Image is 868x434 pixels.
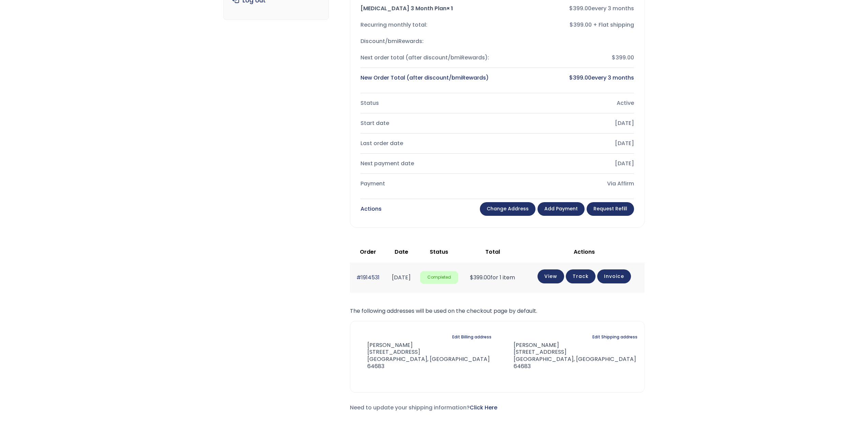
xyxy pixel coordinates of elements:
[503,159,634,168] div: [DATE]
[569,4,573,12] span: $
[470,274,473,281] span: $
[470,404,497,411] a: Click Here
[430,248,448,256] span: Status
[361,204,382,214] div: Actions
[538,202,585,216] a: Add payment
[361,179,492,188] div: Payment
[361,159,492,168] div: Next payment date
[361,53,492,62] div: Next order total (after discount/bmiRewards):
[597,269,631,283] a: Invoice
[361,20,492,30] div: Recurring monthly total:
[566,269,595,283] a: Track
[470,274,490,281] span: 399.00
[420,271,458,284] span: Completed
[350,404,497,411] span: Need to update your shipping information?
[361,118,492,128] div: Start date
[452,332,491,342] a: Edit Billing address
[574,248,595,256] span: Actions
[361,139,492,148] div: Last order date
[569,74,591,82] bdi: 399.00
[356,274,380,281] a: #1914531
[361,37,492,46] div: Discount/bmiRewards:
[503,342,637,370] address: [PERSON_NAME] [STREET_ADDRESS] [GEOGRAPHIC_DATA], [GEOGRAPHIC_DATA] 64683
[361,73,492,83] div: New Order Total (after discount/bmiRewards)
[361,4,492,13] div: [MEDICAL_DATA] 3 Month Plan
[357,342,492,370] address: [PERSON_NAME] [STREET_ADDRESS] [GEOGRAPHIC_DATA], [GEOGRAPHIC_DATA] 64683
[538,269,564,283] a: View
[503,139,634,148] div: [DATE]
[569,4,591,12] bdi: 399.00
[503,20,634,30] div: $399.00 + Flat shipping
[480,202,535,216] a: Change address
[461,263,524,292] td: for 1 item
[361,98,492,108] div: Status
[503,4,634,13] div: every 3 months
[592,332,637,342] a: Edit Shipping address
[503,53,634,62] div: $399.00
[395,248,408,256] span: Date
[446,4,453,12] strong: × 1
[569,74,573,82] span: $
[503,73,634,83] div: every 3 months
[587,202,634,216] a: Request Refill
[485,248,500,256] span: Total
[503,118,634,128] div: [DATE]
[503,179,634,188] div: Via Affirm
[503,98,634,108] div: Active
[360,248,376,256] span: Order
[350,306,645,316] p: The following addresses will be used on the checkout page by default.
[392,274,411,281] time: [DATE]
